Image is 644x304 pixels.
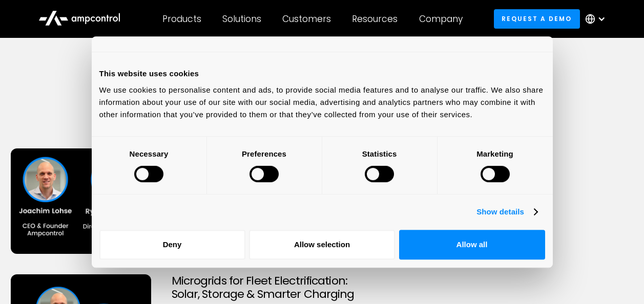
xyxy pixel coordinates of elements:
div: Solutions [222,13,261,25]
h1: Upcoming Webinars [11,103,634,128]
div: Company [419,13,463,25]
button: Allow selection [249,230,395,259]
div: Customers [282,13,331,25]
button: Deny [99,230,245,259]
strong: Necessary [130,149,169,158]
div: This website uses cookies [99,68,545,80]
div: Products [162,13,201,25]
h3: Microgrids for Fleet Electrification: Solar, Storage & Smarter Charging [172,274,473,301]
strong: Marketing [476,149,513,158]
button: Allow all [399,230,545,259]
div: Resources [352,13,398,25]
strong: Statistics [362,149,397,158]
a: Request a demo [494,9,580,28]
a: Show details [476,206,537,218]
strong: Preferences [242,149,286,158]
div: We use cookies to personalise content and ads, to provide social media features and to analyse ou... [99,84,545,121]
